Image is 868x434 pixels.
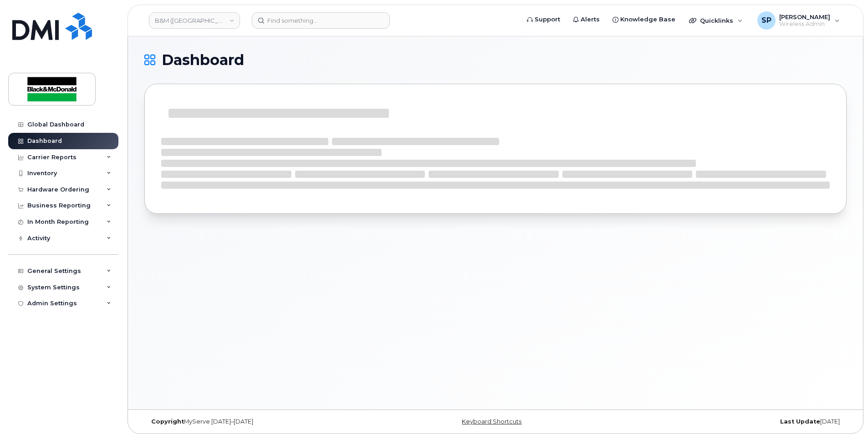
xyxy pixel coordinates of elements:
div: MyServe [DATE]–[DATE] [144,418,378,425]
span: Dashboard [162,53,244,67]
strong: Last Update [780,418,820,425]
strong: Copyright [151,418,184,425]
a: Keyboard Shortcuts [462,418,521,425]
div: [DATE] [613,418,847,425]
